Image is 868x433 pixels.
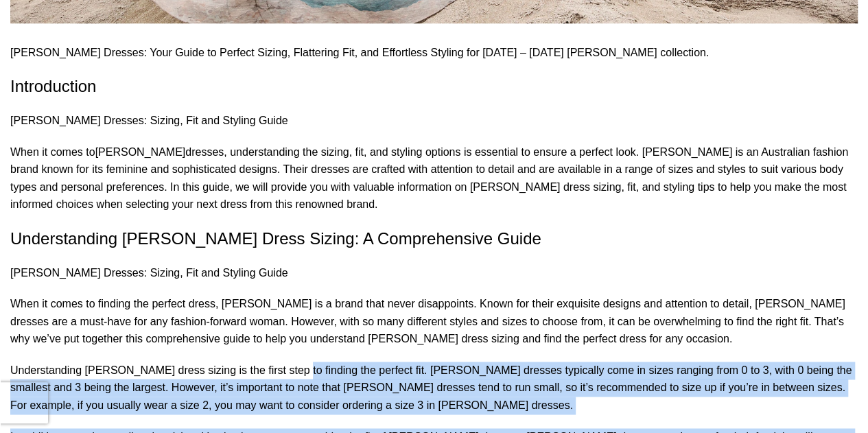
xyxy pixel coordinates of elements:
[10,75,858,98] h2: Introduction
[10,362,858,414] p: Understanding [PERSON_NAME] dress sizing is the first step to finding the perfect fit. [PERSON_NA...
[10,264,858,282] p: [PERSON_NAME] Dresses: Sizing, Fit and Styling Guide
[10,143,858,213] p: When it comes to dresses, understanding the sizing, fit, and styling options is essential to ensu...
[10,112,858,130] p: [PERSON_NAME] Dresses: Sizing, Fit and Styling Guide
[10,227,858,250] h2: Understanding [PERSON_NAME] Dress Sizing: A Comprehensive Guide
[10,295,858,348] p: When it comes to finding the perfect dress, [PERSON_NAME] is a brand that never disappoints. Know...
[10,44,858,62] p: [PERSON_NAME] Dresses: Your Guide to Perfect Sizing, Flattering Fit, and Effortless Styling for [...
[95,146,186,158] a: [PERSON_NAME]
